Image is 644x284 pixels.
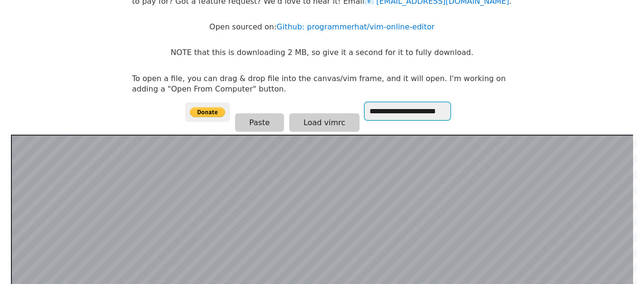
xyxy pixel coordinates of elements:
[276,22,435,31] a: Github: programmerhat/vim-online-editor
[209,22,435,32] p: Open sourced on:
[132,73,512,95] p: To open a file, you can drag & drop file into the canvas/vim frame, and it will open. I'm working...
[289,113,360,132] button: Load vimrc
[170,47,473,58] p: NOTE that this is downloading 2 MB, so give it a second for it to fully download.
[235,113,284,132] button: Paste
